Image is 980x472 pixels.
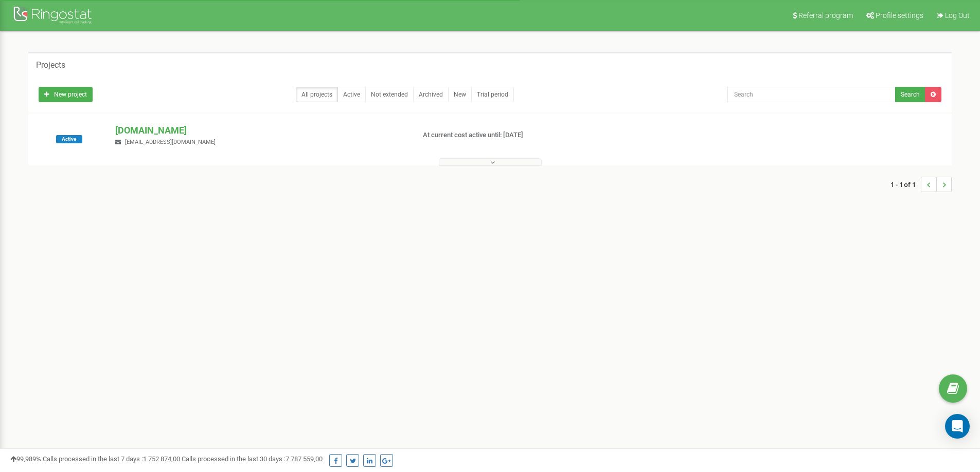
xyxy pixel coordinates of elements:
[448,87,472,102] a: New
[890,166,952,202] nav: ...
[182,455,323,463] span: Calls processed in the last 30 days :
[43,455,180,463] span: Calls processed in the last 7 days :
[945,414,970,439] div: Open Intercom Messenger
[890,177,921,192] span: 1 - 1 of 1
[423,130,637,140] p: At current cost active until: [DATE]
[365,87,414,102] a: Not extended
[56,135,82,143] span: Active
[115,124,406,137] p: [DOMAIN_NAME]
[39,87,93,102] a: New project
[125,139,216,145] span: [EMAIL_ADDRESS][DOMAIN_NAME]
[798,11,853,20] span: Referral program
[895,87,925,102] button: Search
[337,87,366,102] a: Active
[876,11,923,20] span: Profile settings
[945,11,970,20] span: Log Out
[10,455,41,463] span: 99,989%
[727,87,896,102] input: Search
[413,87,449,102] a: Archived
[471,87,514,102] a: Trial period
[296,87,338,102] a: All projects
[286,455,323,463] u: 7 787 559,00
[143,455,180,463] u: 1 752 874,00
[36,61,65,70] h5: Projects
